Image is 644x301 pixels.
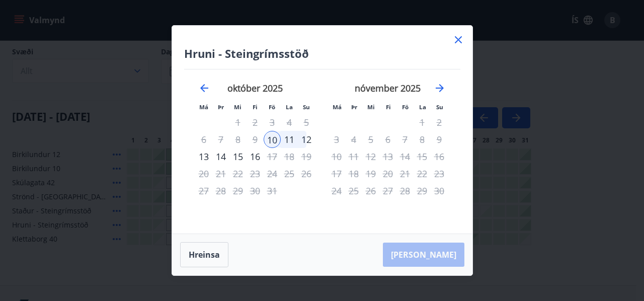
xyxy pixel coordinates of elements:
[414,131,431,148] td: Not available. laugardagur, 8. nóvember 2025
[431,148,448,165] td: Not available. sunnudagur, 16. nóvember 2025
[212,182,229,199] td: Not available. þriðjudagur, 28. október 2025
[195,165,212,182] td: Not available. mánudagur, 20. október 2025
[328,165,345,182] td: Not available. mánudagur, 17. nóvember 2025
[431,165,448,182] td: Not available. sunnudagur, 23. nóvember 2025
[414,182,431,199] td: Not available. laugardagur, 29. nóvember 2025
[431,114,448,131] td: Not available. sunnudagur, 2. nóvember 2025
[298,131,315,148] td: Choose sunnudagur, 12. október 2025 as your check-out date. It’s available.
[328,148,345,165] td: Not available. mánudagur, 10. nóvember 2025
[281,148,298,165] td: Not available. laugardagur, 18. október 2025
[212,148,229,165] td: Choose þriðjudagur, 14. október 2025 as your check-out date. It’s available.
[247,165,264,182] td: Not available. fimmtudagur, 23. október 2025
[345,165,362,182] td: Not available. þriðjudagur, 18. nóvember 2025
[229,114,247,131] td: Not available. miðvikudagur, 1. október 2025
[281,114,298,131] td: Not available. laugardagur, 4. október 2025
[396,131,414,148] div: Aðeins útritun í boði
[199,103,208,111] small: Má
[247,131,264,148] td: Not available. fimmtudagur, 9. október 2025
[264,182,281,199] td: Not available. föstudagur, 31. október 2025
[414,114,431,131] td: Not available. laugardagur, 1. nóvember 2025
[419,103,426,111] small: La
[247,165,264,182] div: Aðeins útritun í boði
[362,182,379,199] td: Not available. miðvikudagur, 26. nóvember 2025
[195,182,212,199] td: Not available. mánudagur, 27. október 2025
[234,103,242,111] small: Mi
[396,165,414,182] td: Not available. föstudagur, 21. nóvember 2025
[247,148,264,165] td: Choose fimmtudagur, 16. október 2025 as your check-out date. It’s available.
[229,148,247,165] div: 15
[436,103,443,111] small: Su
[367,103,375,111] small: Mi
[303,103,310,111] small: Su
[414,165,431,182] td: Not available. laugardagur, 22. nóvember 2025
[286,103,293,111] small: La
[218,103,224,111] small: Þr
[212,165,229,182] td: Not available. þriðjudagur, 21. október 2025
[281,131,298,148] td: Choose laugardagur, 11. október 2025 as your check-out date. It’s available.
[431,131,448,148] td: Not available. sunnudagur, 9. nóvember 2025
[379,131,396,148] td: Not available. fimmtudagur, 6. nóvember 2025
[434,82,446,94] div: Move forward to switch to the next month.
[229,148,247,165] td: Choose miðvikudagur, 15. október 2025 as your check-out date. It’s available.
[229,165,247,182] td: Not available. miðvikudagur, 22. október 2025
[269,103,275,111] small: Fö
[298,114,315,131] td: Not available. sunnudagur, 5. október 2025
[362,165,379,182] td: Not available. miðvikudagur, 19. nóvember 2025
[195,148,212,165] div: 13
[351,103,357,111] small: Þr
[227,82,283,94] strong: október 2025
[247,182,264,199] td: Not available. fimmtudagur, 30. október 2025
[396,182,414,199] td: Not available. föstudagur, 28. nóvember 2025
[355,82,421,94] strong: nóvember 2025
[379,182,396,199] td: Not available. fimmtudagur, 27. nóvember 2025
[328,131,345,148] td: Not available. mánudagur, 3. nóvember 2025
[402,103,409,111] small: Fö
[298,131,315,148] div: 12
[195,148,212,165] td: Choose mánudagur, 13. október 2025 as your check-out date. It’s available.
[362,148,379,165] td: Not available. miðvikudagur, 12. nóvember 2025
[264,131,281,148] td: Selected as start date. föstudagur, 10. október 2025
[247,148,264,165] div: Aðeins útritun í boði
[229,182,247,199] td: Not available. miðvikudagur, 29. október 2025
[414,148,431,165] td: Not available. laugardagur, 15. nóvember 2025
[379,148,396,165] td: Not available. fimmtudagur, 13. nóvember 2025
[253,103,258,111] small: Fi
[264,114,281,131] td: Not available. föstudagur, 3. október 2025
[264,114,281,131] div: Aðeins útritun í boði
[264,165,281,182] td: Not available. föstudagur, 24. október 2025
[431,182,448,199] td: Not available. sunnudagur, 30. nóvember 2025
[198,82,210,94] div: Move backward to switch to the previous month.
[264,148,281,165] td: Not available. föstudagur, 17. október 2025
[180,242,228,267] button: Hreinsa
[264,131,281,148] div: 10
[212,131,229,148] td: Not available. þriðjudagur, 7. október 2025
[298,165,315,182] td: Not available. sunnudagur, 26. október 2025
[247,114,264,131] td: Not available. fimmtudagur, 2. október 2025
[333,103,342,111] small: Má
[396,131,414,148] td: Not available. föstudagur, 7. nóvember 2025
[345,182,362,199] td: Not available. þriðjudagur, 25. nóvember 2025
[345,148,362,165] td: Not available. þriðjudagur, 11. nóvember 2025
[362,131,379,148] td: Not available. miðvikudagur, 5. nóvember 2025
[386,103,391,111] small: Fi
[184,69,460,221] div: Calendar
[281,165,298,182] td: Not available. laugardagur, 25. október 2025
[298,148,315,165] td: Not available. sunnudagur, 19. október 2025
[212,148,229,165] div: 14
[195,131,212,148] td: Not available. mánudagur, 6. október 2025
[184,46,460,61] h4: Hruni - Steingrímsstöð
[281,131,298,148] div: 11
[229,131,247,148] td: Not available. miðvikudagur, 8. október 2025
[396,148,414,165] td: Not available. föstudagur, 14. nóvember 2025
[328,182,345,199] td: Not available. mánudagur, 24. nóvember 2025
[379,165,396,182] td: Not available. fimmtudagur, 20. nóvember 2025
[345,131,362,148] td: Not available. þriðjudagur, 4. nóvember 2025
